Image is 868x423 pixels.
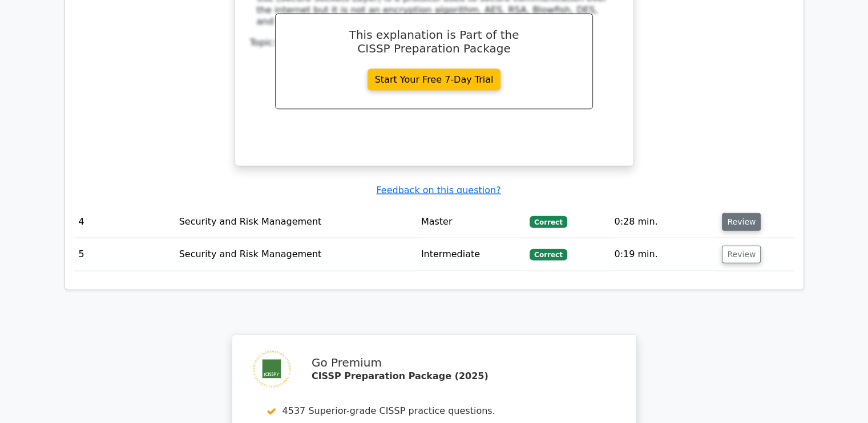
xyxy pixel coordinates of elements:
span: Correct [530,249,567,261]
td: Security and Risk Management [175,238,417,271]
td: 0:28 min. [609,206,717,238]
td: Security and Risk Management [175,206,417,238]
button: Review [722,213,761,231]
td: 4 [74,206,175,238]
td: Intermediate [417,238,525,271]
div: Topic: [250,37,619,49]
span: Correct [530,216,567,227]
a: Feedback on this question? [376,185,500,196]
a: Start Your Free 7-Day Trial [368,69,501,91]
td: 0:19 min. [609,238,717,271]
td: Master [417,206,525,238]
button: Review [722,246,761,263]
td: 5 [74,238,175,271]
